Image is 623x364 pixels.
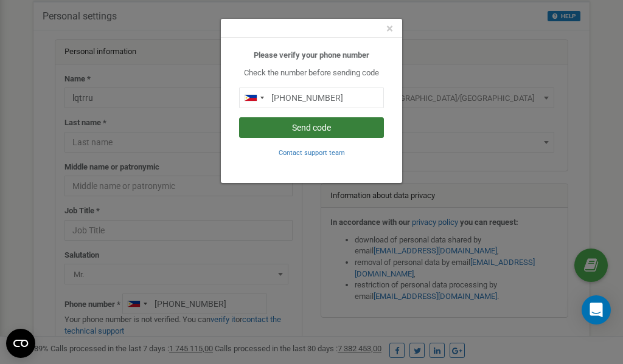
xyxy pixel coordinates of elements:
[239,67,384,79] p: Check the number before sending code
[279,148,345,157] a: Contact support team
[254,50,369,60] b: Please verify your phone number
[239,88,384,108] input: 0905 123 4567
[582,295,611,325] div: Open Intercom Messenger
[240,88,268,108] div: Telephone country code
[239,117,384,138] button: Send code
[6,329,35,358] button: Open CMP widget
[386,22,393,35] button: Close
[386,21,393,36] span: ×
[279,149,345,157] small: Contact support team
